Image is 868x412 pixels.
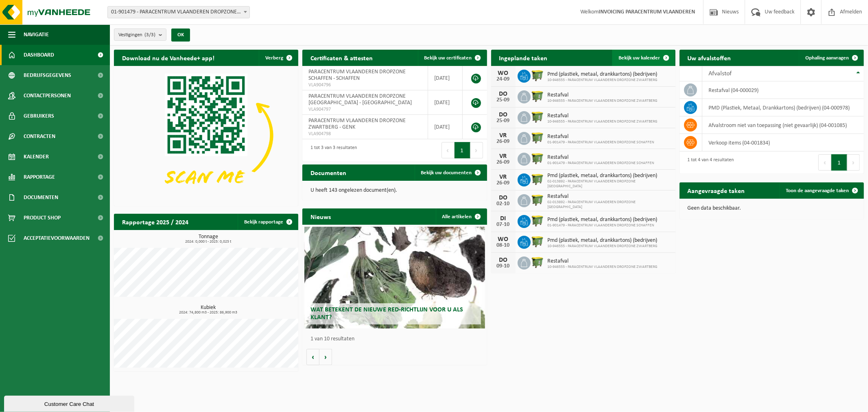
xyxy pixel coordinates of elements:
[308,118,406,130] span: PARACENTRUM VLAANDEREN DROPZONE ZWARTBERG - GENK
[310,188,479,193] p: U heeft 143 ongelezen document(en).
[531,172,544,186] img: WB-1100-HPE-GN-50
[548,223,658,228] span: 01-901479 - PARACENTRUM VLAANDEREN DROPZONE SCHAFFEN
[24,126,55,147] span: Contracten
[531,89,544,103] img: WB-1100-HPE-GN-51
[118,234,298,244] h3: Tonnage
[495,132,512,139] div: VR
[495,153,512,160] div: VR
[495,97,512,103] div: 25-09
[24,147,49,167] span: Kalender
[548,134,654,140] span: Restafval
[702,81,864,99] td: restafval (04-000029)
[114,66,298,204] img: Download de VHEPlus App
[779,182,863,199] a: Toon de aangevraagde taken
[114,28,166,41] button: Vestigingen(3/3)
[495,118,512,124] div: 25-09
[531,110,544,124] img: WB-1100-HPE-GN-51
[684,153,734,171] div: 1 tot 4 van 4 resultaten
[428,66,463,90] td: [DATE]
[847,154,860,171] button: Next
[302,164,354,180] h2: Documenten
[238,214,297,230] a: Bekijk rapportage
[442,142,455,158] button: Previous
[24,65,71,85] span: Bedrijfsgegevens
[308,93,412,106] span: PARACENTRUM VLAANDEREN DROPZONE [GEOGRAPHIC_DATA] - [GEOGRAPHIC_DATA]
[310,336,483,342] p: 1 van 10 resultaten
[548,99,658,103] span: 10-946555 - PARACENTRUM VLAANDEREN DROPZONE ZWARTBERG
[548,92,658,99] span: Restafval
[531,234,544,248] img: WB-1100-HPE-GN-51
[495,160,512,165] div: 26-09
[818,154,831,171] button: Previous
[548,217,658,223] span: Pmd (plastiek, metaal, drankkartons) (bedrijven)
[680,50,739,66] h2: Uw afvalstoffen
[531,131,544,145] img: WB-1100-HPE-GN-51
[436,208,486,225] a: Alle artikelen
[308,131,422,137] span: VLA904798
[171,28,190,42] button: OK
[831,154,847,171] button: 1
[24,85,71,106] span: Contactpersonen
[24,106,54,126] span: Gebruikers
[495,174,512,180] div: VR
[495,215,512,222] div: DI
[548,78,658,83] span: 10-946555 - PARACENTRUM VLAANDEREN DROPZONE ZWARTBERG
[24,187,58,208] span: Documenten
[144,32,155,37] count: (3/3)
[548,200,671,210] span: 02-013892 - PARACENTRUM VLAANDEREN DROPZONE [GEOGRAPHIC_DATA]
[24,24,49,45] span: Navigatie
[495,257,512,263] div: DO
[24,167,55,187] span: Rapportage
[418,50,486,66] a: Bekijk uw certificaten
[310,307,463,321] span: Wat betekent de nieuwe RED-richtlijn voor u als klant?
[118,311,298,315] span: 2024: 74,800 m3 - 2025: 86,900 m3
[118,240,298,244] span: 2024: 0,000 t - 2025: 0,025 t
[495,222,512,228] div: 07-10
[495,139,512,145] div: 26-09
[108,7,249,18] span: 01-901479 - PARACENTRUM VLAANDEREN DROPZONE SCHAFFEN - SCHAFFEN
[304,227,485,329] a: Wat betekent de nieuwe RED-richtlijn voor u als klant?
[415,164,486,181] a: Bekijk uw documenten
[548,179,671,189] span: 02-013892 - PARACENTRUM VLAANDEREN DROPZONE [GEOGRAPHIC_DATA]
[599,9,695,15] strong: INVOICING PARACENTRUM VLAANDEREN
[495,70,512,77] div: WO
[491,50,556,66] h2: Ingeplande taken
[118,305,298,315] h3: Kubiek
[259,50,297,66] button: Verberg
[548,161,654,166] span: 01-901479 - PARACENTRUM VLAANDEREN DROPZONE SCHAFFEN
[805,55,849,61] span: Ophaling aanvragen
[495,195,512,201] div: DO
[455,142,470,158] button: 1
[548,71,658,78] span: Pmd (plastiek, metaal, drankkartons) (bedrijven)
[421,170,472,175] span: Bekijk uw documenten
[708,70,732,77] span: Afvalstof
[424,55,472,61] span: Bekijk uw certificaten
[548,244,658,249] span: 10-946555 - PARACENTRUM VLAANDEREN DROPZONE ZWARTBERG
[114,50,223,66] h2: Download nu de Vanheede+ app!
[495,91,512,97] div: DO
[306,349,319,365] button: Vorige
[306,141,357,159] div: 1 tot 3 van 3 resultaten
[495,201,512,207] div: 02-10
[548,173,671,179] span: Pmd (plastiek, metaal, drankkartons) (bedrijven)
[114,214,197,230] h2: Rapportage 2025 / 2024
[107,6,250,18] span: 01-901479 - PARACENTRUM VLAANDEREN DROPZONE SCHAFFEN - SCHAFFEN
[702,116,864,134] td: afvalstroom niet van toepassing (niet gevaarlijk) (04-001085)
[799,50,863,66] a: Ophaling aanvragen
[619,55,660,61] span: Bekijk uw kalender
[548,154,654,161] span: Restafval
[612,50,675,66] a: Bekijk uw kalender
[302,208,339,224] h2: Nieuws
[531,255,544,269] img: WB-1100-HPE-GN-51
[118,29,155,41] span: Vestigingen
[470,142,483,158] button: Next
[428,90,463,115] td: [DATE]
[495,112,512,118] div: DO
[548,193,671,200] span: Restafval
[702,99,864,116] td: PMD (Plastiek, Metaal, Drankkartons) (bedrijven) (04-000978)
[428,115,463,139] td: [DATE]
[531,68,544,82] img: WB-1100-HPE-GN-51
[495,236,512,243] div: WO
[495,180,512,186] div: 26-09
